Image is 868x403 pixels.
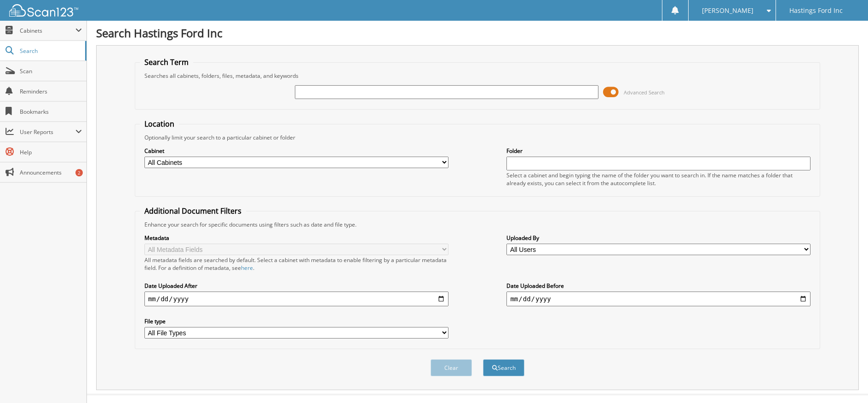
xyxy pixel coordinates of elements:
[624,89,665,96] span: Advanced Search
[20,67,82,75] span: Scan
[506,171,811,187] div: Select a cabinet and begin typing the name of the folder you want to search in. If the name match...
[506,282,811,290] label: Date Uploaded Before
[431,359,472,376] button: Clear
[75,169,83,176] div: 2
[9,4,78,17] img: scan123-logo-white.svg
[144,234,448,242] label: Metadata
[144,317,448,325] label: File type
[144,282,448,290] label: Date Uploaded After
[20,27,75,35] span: Cabinets
[20,169,82,176] span: Announcements
[506,147,811,155] label: Folder
[20,128,75,136] span: User Reports
[140,57,193,67] legend: Search Term
[506,234,811,242] label: Uploaded By
[144,256,448,272] div: All metadata fields are searched by default. Select a cabinet with metadata to enable filtering b...
[140,206,246,216] legend: Additional Document Filters
[140,72,815,80] div: Searches all cabinets, folders, files, metadata, and keywords
[483,359,524,376] button: Search
[20,108,82,116] span: Bookmarks
[789,8,843,13] span: Hastings Ford Inc
[140,119,179,129] legend: Location
[822,359,868,403] iframe: Chat Widget
[140,221,815,228] div: Enhance your search for specific documents using filters such as date and file type.
[241,264,253,272] a: here
[506,292,811,306] input: end
[20,88,82,95] span: Reminders
[702,8,753,13] span: [PERSON_NAME]
[20,47,80,55] span: Search
[144,292,448,306] input: start
[20,148,82,156] span: Help
[96,25,859,41] h1: Search Hastings Ford Inc
[140,134,815,141] div: Optionally limit your search to a particular cabinet or folder
[144,147,448,155] label: Cabinet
